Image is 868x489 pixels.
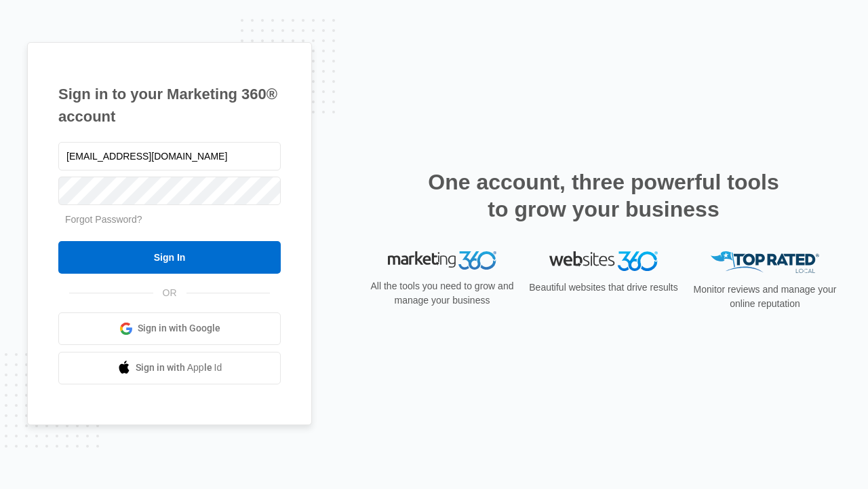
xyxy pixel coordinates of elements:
[58,312,281,345] a: Sign in with Google
[136,361,222,375] span: Sign in with Apple Id
[366,279,518,308] p: All the tools you need to grow and manage your business
[138,321,220,336] span: Sign in with Google
[58,241,281,274] input: Sign In
[528,280,679,295] p: Beautiful websites that drive results
[153,286,186,300] span: OR
[58,352,281,384] a: Sign in with Apple Id
[424,168,783,223] h2: One account, three powerful tools to grow your business
[711,251,819,274] img: Top Rated Local
[58,142,281,170] input: Email
[549,251,658,271] img: Websites 360
[65,214,142,225] a: Forgot Password?
[388,251,496,270] img: Marketing 360
[58,83,281,128] h1: Sign in to your Marketing 360® account
[689,283,841,311] p: Monitor reviews and manage your online reputation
